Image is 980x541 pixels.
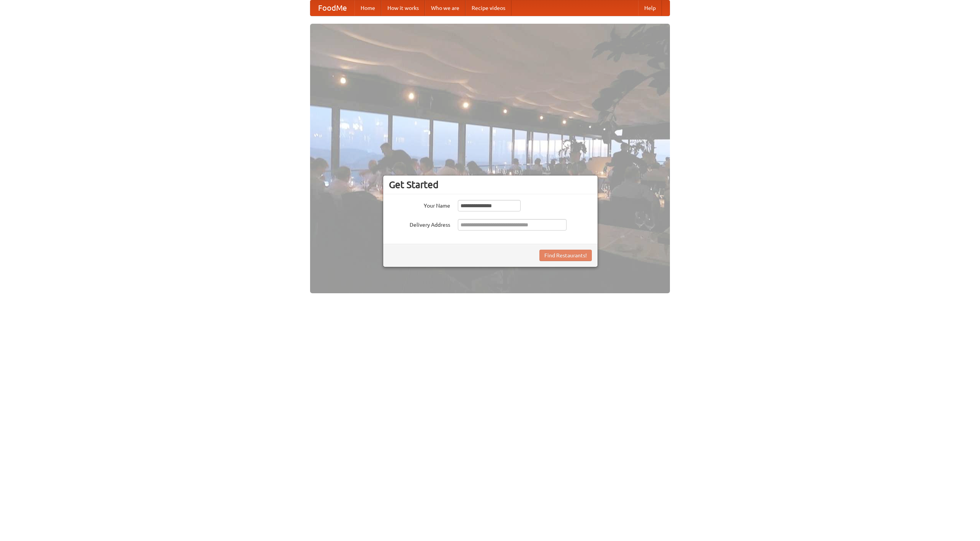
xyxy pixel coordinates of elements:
a: Home [354,0,381,16]
a: How it works [381,0,425,16]
a: Who we are [425,0,465,16]
a: FoodMe [310,0,354,16]
label: Delivery Address [389,219,450,229]
button: Find Restaurants! [539,250,592,261]
a: Help [638,0,662,16]
a: Recipe videos [465,0,511,16]
label: Your Name [389,200,450,210]
h3: Get Started [389,179,592,190]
